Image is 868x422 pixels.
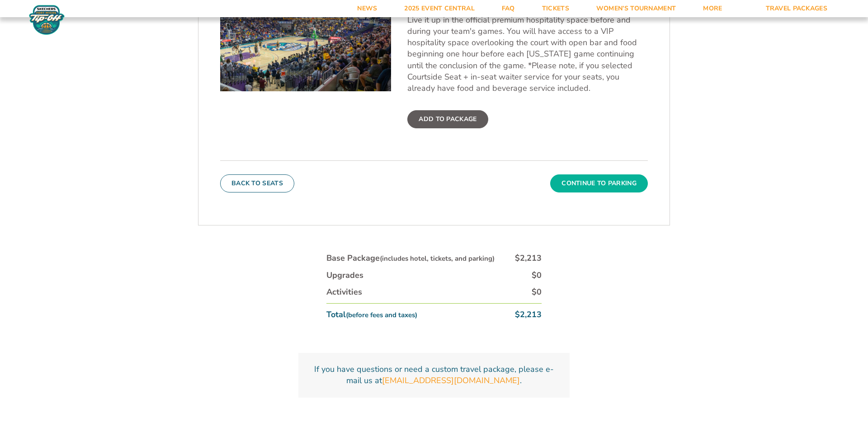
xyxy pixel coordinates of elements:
div: Activities [326,286,362,298]
label: Add To Package [407,110,488,128]
div: $0 [532,286,542,298]
button: Continue To Parking [550,174,648,192]
a: [EMAIL_ADDRESS][DOMAIN_NAME] [382,375,520,386]
small: (before fees and taxes) [346,310,417,319]
p: If you have questions or need a custom travel package, please e-mail us at . [309,364,559,386]
div: Total [326,309,417,320]
div: Base Package [326,253,495,264]
button: Back To Seats [220,174,294,192]
div: $2,213 [515,309,542,320]
small: (includes hotel, tickets, and parking) [380,254,495,263]
div: Upgrades [326,270,363,281]
div: $0 [532,270,542,281]
img: Fort Myers Tip-Off [27,5,66,35]
p: Live it up in the official premium hospitality space before and during your team's games. You wil... [407,14,648,94]
div: $2,213 [515,253,542,264]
